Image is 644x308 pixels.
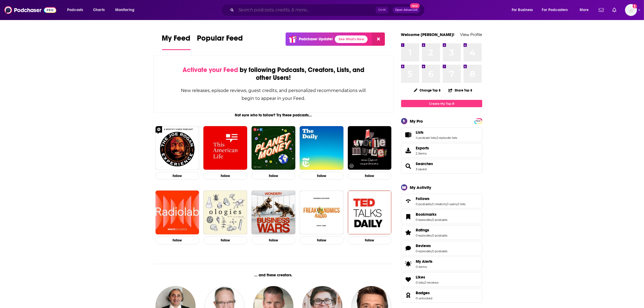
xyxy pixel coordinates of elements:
[252,237,295,244] button: Follow
[403,213,414,221] a: Bookmarks
[542,6,568,14] span: For Podcasters
[403,131,414,139] a: Lists
[539,6,576,14] button: open menu
[403,162,414,170] a: Searches
[432,218,448,222] a: 0 podcasts
[156,191,199,234] img: Radiolab
[416,234,432,237] a: 0 episodes
[416,212,437,217] span: Bookmarks
[181,66,366,82] div: by following Podcasts, Creators, Lists, and other Users!
[432,249,448,253] a: 0 podcasts
[236,6,376,14] input: Search podcasts, credits, & more...
[63,6,90,14] button: open menu
[410,185,431,190] div: My Activity
[403,147,414,154] span: Exports
[416,228,430,232] span: Ratings
[153,113,394,117] div: Not sure who to follow? Try these podcasts...
[203,172,247,180] button: Follow
[93,6,105,14] span: Charts
[425,281,439,284] a: 0 reviews
[410,3,420,8] span: New
[424,281,425,284] span: ,
[162,34,191,50] a: My Feed
[300,172,344,180] button: Follow
[183,66,238,74] span: Activate your Feed
[4,5,56,15] img: Podchaser - Follow, Share and Rate Podcasts
[156,126,199,170] img: The Joe Rogan Experience
[416,130,424,135] span: Lists
[401,257,482,271] a: My Alerts
[156,237,199,244] button: Follow
[300,191,344,234] img: Freakonomics Radio
[416,146,429,150] span: Exports
[197,34,243,50] a: Popular Feed
[111,6,141,14] button: open menu
[416,196,430,201] span: Follows
[226,4,430,16] div: Search podcasts, credits, & more...
[252,126,295,170] img: Planet Money
[416,281,424,284] a: 0 lists
[460,32,482,37] a: View Profile
[437,136,457,140] a: 0 episode lists
[411,87,444,94] button: Change Top 8
[348,172,392,180] button: Follow
[448,85,473,96] button: Share Top 8
[416,196,466,201] a: Follows
[576,6,596,14] button: open menu
[416,218,432,222] a: 0 episodes
[348,191,392,234] img: TED Talks Daily
[633,4,637,8] svg: Add a profile image
[335,35,368,43] a: See What's New
[401,272,482,287] span: Likes
[393,7,420,13] button: Open AdvancedNew
[416,130,457,135] a: Lists
[416,290,432,295] a: Badges
[625,4,637,16] button: Show profile menu
[203,191,247,234] img: Ologies with Alie Ward
[203,237,247,244] button: Follow
[300,237,344,244] button: Follow
[401,32,455,37] a: Welcome [PERSON_NAME]!
[432,234,432,237] span: ,
[181,87,366,102] div: New releases, episode reviews, guest credits, and personalized recommendations will begin to appe...
[416,161,433,166] span: Searches
[475,119,481,123] a: PRO
[416,212,448,217] a: Bookmarks
[403,276,414,283] a: Likes
[416,259,433,264] span: My Alerts
[410,119,423,124] div: My Pro
[403,260,414,268] span: My Alerts
[432,249,432,253] span: ,
[475,119,481,123] span: PRO
[252,191,295,234] a: Business Wars
[416,249,432,253] a: 0 episodes
[416,296,432,300] a: 0 unlocked
[457,202,458,206] span: ,
[416,228,448,232] a: Ratings
[416,275,425,280] span: Likes
[597,5,606,15] a: Show notifications dropdown
[401,143,482,158] a: Exports
[625,4,637,16] span: Logged in as Kwall
[401,100,482,107] a: Create My Top 8
[403,229,414,236] a: Ratings
[403,244,414,252] a: Reviews
[300,126,344,170] a: The Daily
[376,6,388,14] span: Ctrl K
[416,152,429,155] span: 2 items
[203,126,247,170] img: This American Life
[416,167,427,171] a: 3 saved
[403,197,414,205] a: Follows
[90,6,108,14] a: Charts
[416,243,431,248] span: Reviews
[610,5,619,15] a: Show notifications dropdown
[153,273,394,277] div: ... and these creators.
[156,172,199,180] button: Follow
[416,265,433,269] span: 0 items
